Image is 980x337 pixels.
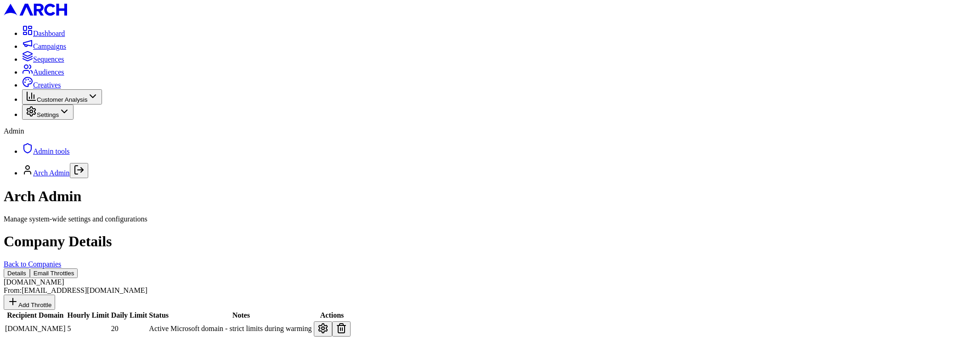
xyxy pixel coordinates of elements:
div: [DOMAIN_NAME] [4,278,976,286]
a: Arch Admin [33,169,70,177]
span: Customer Analysis [37,96,87,103]
button: Email Throttles [30,268,78,278]
span: Creatives [33,81,61,89]
td: Microsoft domain - strict limits during warming [170,321,312,337]
a: Dashboard [22,29,65,37]
a: Audiences [22,68,64,76]
a: Sequences [22,55,64,63]
button: Log out [70,163,88,178]
th: Daily Limit [111,311,148,320]
th: Notes [170,311,312,320]
td: 5 [67,321,110,337]
h1: Arch Admin [4,188,976,205]
div: Active [149,325,169,333]
th: Recipient Domain [5,311,66,320]
button: Details [4,268,30,278]
span: Admin tools [33,147,70,155]
th: Actions [313,311,351,320]
h1: Company Details [4,233,976,250]
div: From: [EMAIL_ADDRESS][DOMAIN_NAME] [4,286,976,295]
td: [DOMAIN_NAME] [5,321,66,337]
th: Status [148,311,169,320]
a: Admin tools [22,147,70,155]
button: Add Throttle [4,295,55,310]
div: Manage system-wide settings and configurations [4,215,976,223]
a: Creatives [22,81,61,89]
a: Back to Companies [4,260,61,268]
th: Hourly Limit [67,311,110,320]
button: Customer Analysis [22,89,102,105]
span: Campaigns [33,42,66,50]
td: 20 [111,321,148,337]
span: Sequences [33,55,64,63]
div: Admin [4,127,976,135]
span: Dashboard [33,29,65,37]
a: Campaigns [22,42,66,50]
span: Audiences [33,68,64,76]
span: Settings [37,111,59,118]
button: Settings [22,105,74,120]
